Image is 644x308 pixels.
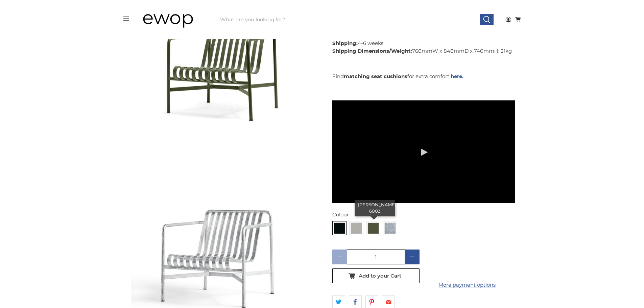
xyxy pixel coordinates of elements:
a: More payment options [424,281,511,289]
strong: Shipping: [332,40,358,46]
strong: matching seat cushions [344,73,407,79]
button: Add to your Cart [332,268,420,283]
strong: Shipping Dimensions/Weight: [332,48,412,54]
a: here. [451,73,463,79]
div: [PERSON_NAME] 6003 [355,200,395,216]
span: for extra comfort [407,73,449,79]
span: Add to your Cart [359,273,401,279]
input: What are you looking for? [217,14,480,25]
p: Five years 4-6 weeks 760mmW x 840mmD x 740mmH; 21kg [332,32,515,55]
span: Find [332,73,344,79]
div: Colour [332,211,515,219]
